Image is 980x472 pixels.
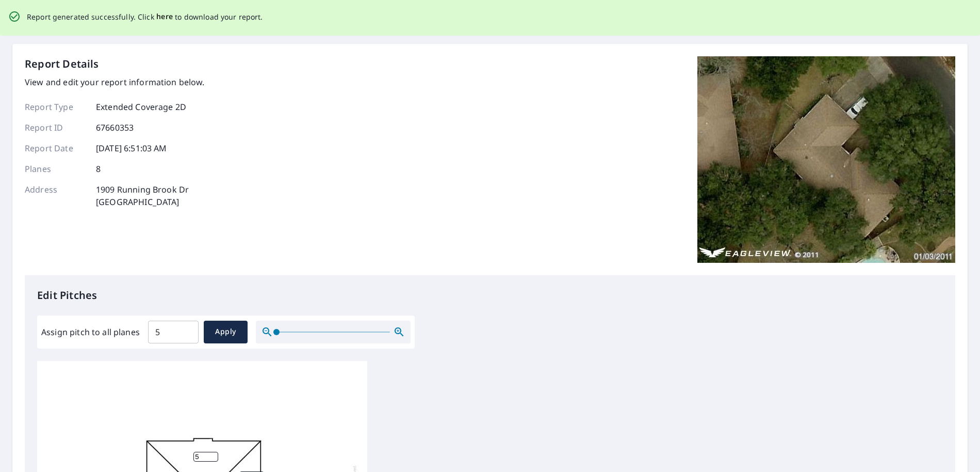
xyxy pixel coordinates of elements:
[25,56,99,72] p: Report Details
[96,101,186,113] p: Extended Coverage 2D
[204,321,248,343] button: Apply
[25,76,205,88] p: View and edit your report information below.
[25,163,87,175] p: Planes
[37,288,943,303] p: Edit Pitches
[96,183,189,208] p: 1909 Running Brook Dr [GEOGRAPHIC_DATA]
[25,121,87,134] p: Report ID
[156,10,173,23] button: here
[25,101,87,113] p: Report Type
[27,10,263,23] p: Report generated successfully. Click to download your report.
[96,121,134,134] p: 67660353
[96,163,101,175] p: 8
[96,142,167,154] p: [DATE] 6:51:03 AM
[148,318,199,347] input: 00.0
[212,325,239,338] span: Apply
[25,183,87,208] p: Address
[697,56,955,263] img: Top image
[41,326,140,338] label: Assign pitch to all planes
[25,142,87,154] p: Report Date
